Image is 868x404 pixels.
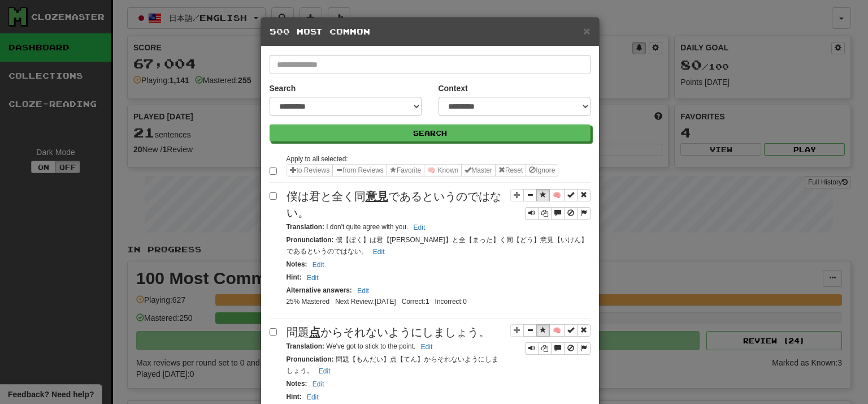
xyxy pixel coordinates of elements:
label: Context [439,83,468,94]
div: Sentence controls [525,207,591,220]
button: Edit [309,259,328,271]
button: Favorite [387,164,424,177]
h5: 500 Most Common [270,26,591,37]
button: Edit [315,365,334,377]
strong: Pronunciation : [287,236,334,244]
button: Edit [370,246,388,258]
strong: Translation : [287,223,324,231]
button: Edit [418,341,436,353]
button: Edit [309,378,328,390]
small: We've got to stick to the point. [287,342,436,350]
button: Reset [495,164,526,177]
div: Sentence controls [510,188,591,220]
button: from Reviews [332,164,387,177]
u: 点 [309,326,320,338]
strong: Translation : [287,342,324,350]
button: Search [270,124,591,141]
u: 意見 [366,190,388,203]
li: Next Review: [DATE] [332,297,398,307]
strong: Pronunciation : [287,355,334,363]
button: to Reviews [287,164,333,177]
strong: Hint : [287,393,302,401]
li: Correct: 1 [399,297,432,307]
strong: Alternative answers : [287,286,352,294]
button: Master [461,164,496,177]
small: Apply to all selected: [287,155,348,163]
small: 問題【もんだい】点【てん】からそれないようにしましょう。 [287,355,498,375]
div: Sentence controls [525,342,591,355]
div: Sentence controls [510,324,591,355]
span: × [583,24,590,37]
li: 25% Mastered [284,297,333,307]
div: Sentence options [287,164,559,177]
small: 僕【ぼく】は君【[PERSON_NAME]】と全【まった】く同【どう】意見【いけん】であるというのではない。 [287,236,588,255]
span: 僕は君と全く同 であるというのではない。 [287,190,501,219]
button: Edit [303,272,322,284]
label: Search [270,83,296,94]
strong: Notes : [287,260,307,268]
button: Ignore [526,164,558,177]
strong: Notes : [287,380,307,388]
button: 🧠 [549,189,565,201]
button: Edit [410,221,429,234]
button: Close [583,25,590,37]
button: 🧠 Known [424,164,462,177]
span: 問題 からそれないようにしましょう。 [287,326,490,338]
button: Edit [303,391,322,403]
button: 🧠 [549,324,565,337]
li: Incorrect: 0 [432,297,470,307]
button: Edit [354,285,372,297]
small: I don't quite agree with you. [287,223,429,231]
strong: Hint : [287,273,302,281]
